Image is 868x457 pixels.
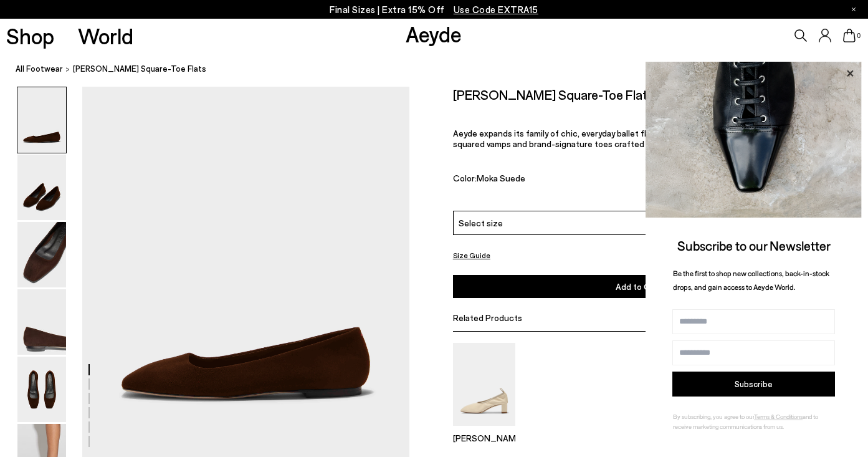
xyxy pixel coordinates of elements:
button: Size Guide [453,248,490,263]
a: Narissa Ruched Pumps [PERSON_NAME] [453,417,515,443]
span: Moka Suede [477,173,525,183]
img: Ida Suede Square-Toe Flats - Image 5 [17,357,66,422]
span: Select size [459,216,503,229]
span: [PERSON_NAME] Square-Toe Flats [73,62,206,75]
a: All Footwear [16,62,63,75]
button: Subscribe [672,372,835,397]
span: Navigate to /collections/ss25-final-sizes [454,4,538,15]
span: Add to Cart [616,281,662,292]
img: ca3f721fb6ff708a270709c41d776025.jpg [646,62,862,218]
a: World [78,25,133,47]
a: Terms & Conditions [754,413,803,420]
a: Aeyde [406,21,462,47]
a: 0 [843,29,856,42]
span: Related Products [453,312,522,323]
img: Ida Suede Square-Toe Flats - Image 3 [17,222,66,287]
div: Color: [453,173,718,187]
p: Aeyde expands its family of chic, everyday ballet flats with [PERSON_NAME]. This pair has squared... [453,128,825,149]
p: [PERSON_NAME] [453,433,515,443]
img: Ida Suede Square-Toe Flats - Image 4 [17,289,66,355]
a: Shop [6,25,54,47]
img: Ida Suede Square-Toe Flats - Image 2 [17,155,66,220]
span: 0 [856,32,862,39]
img: Narissa Ruched Pumps [453,343,515,426]
span: Be the first to shop new collections, back-in-stock drops, and gain access to Aeyde World. [673,269,829,292]
span: By subscribing, you agree to our [673,413,754,420]
h2: [PERSON_NAME] Square-Toe Flats [453,87,654,102]
p: Final Sizes | Extra 15% Off [330,2,538,17]
img: Ida Suede Square-Toe Flats - Image 1 [17,87,66,153]
span: Subscribe to our Newsletter [677,238,831,253]
nav: breadcrumb [16,52,868,87]
button: Add to Cart [453,275,825,298]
